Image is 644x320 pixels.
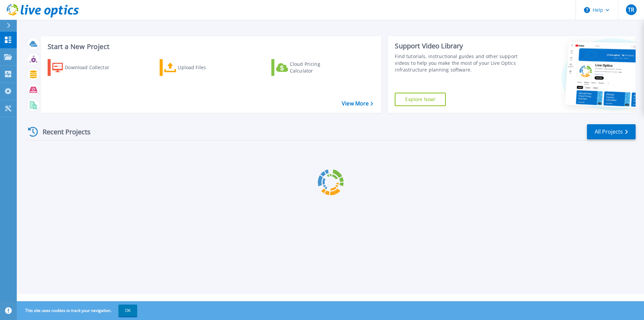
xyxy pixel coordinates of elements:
[290,61,343,74] div: Cloud Pricing Calculator
[18,305,137,317] span: This site uses cookies to track your navigation.
[395,42,521,50] div: Support Video Library
[65,61,118,74] div: Download Collector
[395,53,521,73] div: Find tutorials, instructional guides and other support videos to help you make the most of your L...
[342,100,373,107] a: View More
[587,124,636,139] a: All Projects
[160,59,234,76] a: Upload Files
[48,43,373,50] h3: Start a New Project
[395,93,446,106] a: Explore Now!
[48,59,122,76] a: Download Collector
[178,61,231,74] div: Upload Files
[628,7,634,12] span: TR
[271,59,346,76] a: Cloud Pricing Calculator
[118,305,137,317] button: OK
[26,124,100,140] div: Recent Projects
